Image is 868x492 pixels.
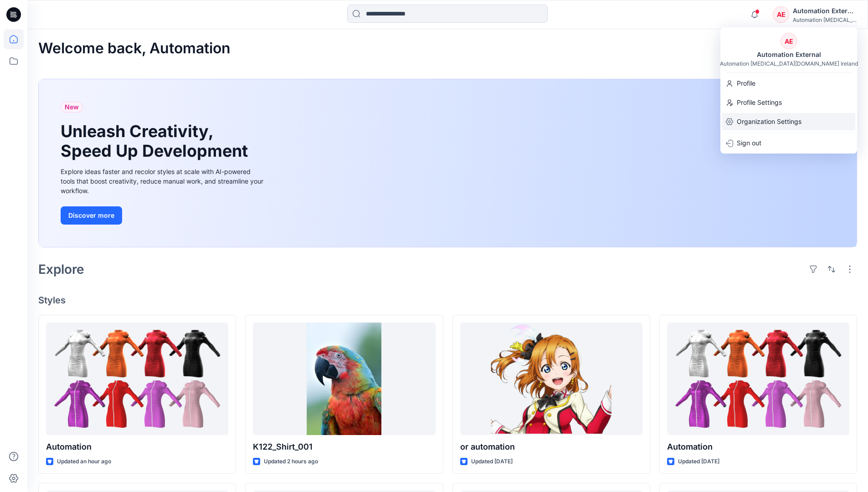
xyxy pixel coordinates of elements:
div: Automation External [793,5,857,16]
div: Automation External [751,49,827,60]
p: Organization Settings [737,113,801,130]
p: K122_Shirt_001 [253,441,435,453]
p: Automation [46,441,228,453]
h1: Unleash Creativity, Speed Up Development [61,122,252,161]
p: Sign out [737,134,761,152]
div: AE [781,33,797,49]
h2: Welcome back, Automation [38,40,231,57]
p: Updated [DATE] [678,457,719,466]
a: K122_Shirt_001 [253,323,435,435]
div: AE [773,6,789,23]
p: Profile [737,75,755,92]
p: or automation [460,441,642,453]
button: Discover more [61,206,122,225]
h4: Styles [38,295,857,306]
a: Discover more [61,206,266,225]
p: Automation [667,441,849,453]
a: Organization Settings [720,113,857,130]
div: Automation [MEDICAL_DATA][DOMAIN_NAME] Ireland [720,60,858,67]
p: Updated an hour ago [57,457,111,466]
div: Automation [MEDICAL_DATA]... [793,16,857,23]
a: Profile [720,75,857,92]
a: Automation [667,323,849,435]
a: or automation [460,323,642,435]
p: Updated [DATE] [471,457,513,466]
a: Automation [46,323,228,435]
h2: Explore [38,262,84,277]
p: Profile Settings [737,94,782,111]
p: Updated 2 hours ago [264,457,318,466]
a: Profile Settings [720,94,857,111]
span: New [65,102,79,113]
div: Explore ideas faster and recolor styles at scale with AI-powered tools that boost creativity, red... [61,167,266,195]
